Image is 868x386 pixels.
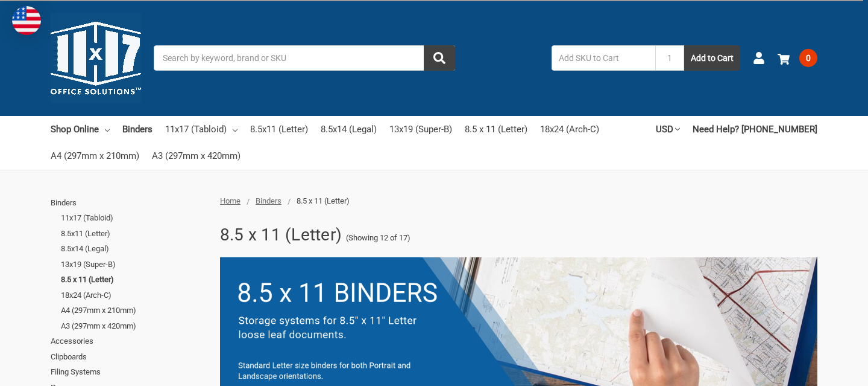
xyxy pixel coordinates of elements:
a: 18x24 (Arch-C) [540,116,599,143]
a: 13x19 (Super-B) [61,257,207,272]
a: USD [656,116,680,143]
input: Add SKU to Cart [552,45,655,71]
input: Search by keyword, brand or SKU [154,45,455,71]
span: (Showing 12 of 17) [346,232,410,244]
a: A4 (297mm x 210mm) [61,303,207,318]
a: 8.5x14 (Legal) [61,241,207,257]
img: duty and tax information for United States [12,6,41,35]
button: Add to Cart [684,45,740,71]
a: 11x17 (Tabloid) [61,210,207,226]
a: Accessories [51,333,207,349]
a: A4 (297mm x 210mm) [51,143,139,169]
a: Filing Systems [51,364,207,380]
span: 8.5 x 11 (Letter) [297,196,350,205]
a: 8.5x14 (Legal) [321,116,377,143]
a: 0 [778,42,817,74]
a: 18x24 (Arch-C) [61,288,207,303]
a: A3 (297mm x 420mm) [152,143,241,169]
img: 11x17.com [51,13,141,103]
a: 8.5x11 (Letter) [250,116,308,143]
a: 13x19 (Super-B) [389,116,452,143]
a: Clipboards [51,349,207,365]
a: 11x17 (Tabloid) [165,116,237,143]
span: 0 [799,49,817,67]
a: Binders [256,196,281,205]
a: Need Help? [PHONE_NUMBER] [693,116,817,143]
a: 8.5x11 (Letter) [61,226,207,242]
a: Binders [122,116,153,143]
a: Shop Online [51,116,110,143]
iframe: Google Customer Reviews [769,353,868,386]
a: 8.5 x 11 (Letter) [61,272,207,288]
a: Home [220,196,241,205]
a: Binders [51,195,207,211]
a: 8.5 x 11 (Letter) [465,116,527,143]
a: A3 (297mm x 420mm) [61,318,207,334]
h1: 8.5 x 11 (Letter) [220,219,342,251]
